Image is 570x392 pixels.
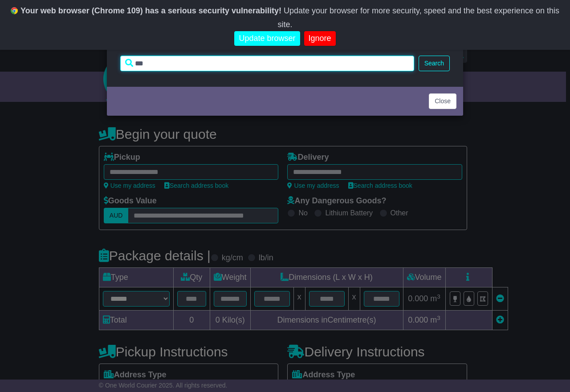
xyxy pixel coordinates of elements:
a: Ignore [304,31,336,46]
span: Update your browser for more security, speed and the best experience on this site. [277,6,559,29]
b: Your web browser (Chrome 109) has a serious security vulnerability! [20,6,281,15]
button: Search [419,56,450,71]
a: Update browser [234,31,300,46]
button: Close [429,93,456,109]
